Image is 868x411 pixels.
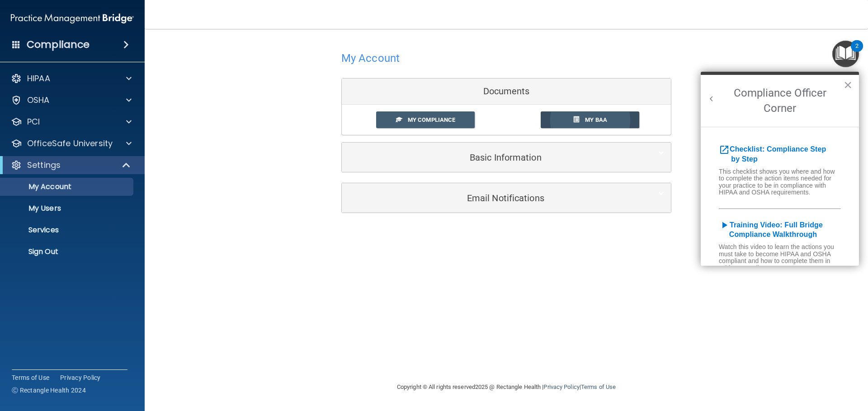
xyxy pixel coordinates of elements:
[581,383,616,390] a: Terms of Use
[349,193,637,203] h5: Email Notifications
[701,244,859,274] h6: Watch this video to learn the actions you must take to become HIPAA and OSHA compliant and how to...
[855,46,859,58] div: 2
[27,95,50,106] p: OSHA
[719,220,730,231] i: play_arrow
[701,168,859,199] h6: This checklist shows you where and how to complete the action items needed for your practice to b...
[719,144,730,155] i: open_in_new
[27,138,113,149] p: OfficeSafe University
[27,116,40,127] p: PCI
[349,147,664,167] a: Basic Information
[719,221,823,239] b: Training Video: Full Bridge Compliance Walkthrough
[701,75,859,127] h2: Compliance Officer Corner
[712,347,857,383] iframe: Drift Widget Chat Controller
[585,116,607,123] span: My BAA
[12,386,86,395] span: Ⓒ Rectangle Health 2024
[27,73,50,84] p: HIPAA
[11,95,132,106] a: OSHA
[844,78,852,92] button: Close
[832,41,859,67] button: Open Resource Center, 2 new notifications
[719,145,826,163] b: Checklist: Compliance Step by Step
[6,226,129,235] p: Services
[6,182,129,191] p: My Account
[27,38,90,51] h4: Compliance
[11,116,132,127] a: PCI
[11,73,132,84] a: HIPAA
[719,221,823,239] a: play_arrowTraining Video: Full Bridge Compliance Walkthrough
[707,94,716,103] button: Back to Resource Center Home
[408,116,455,123] span: My Compliance
[341,373,671,402] div: Copyright © All rights reserved 2025 @ Rectangle Health | |
[342,79,671,105] div: Documents
[701,72,859,266] div: Resource Center
[6,247,129,256] p: Sign Out
[341,52,400,64] h4: My Account
[27,160,61,171] p: Settings
[349,152,637,162] h5: Basic Information
[11,138,132,149] a: OfficeSafe University
[6,204,129,213] p: My Users
[11,9,134,28] img: PMB logo
[719,145,826,163] a: open_in_newChecklist: Compliance Step by Step
[349,188,664,208] a: Email Notifications
[60,373,101,382] a: Privacy Policy
[11,160,131,171] a: Settings
[543,383,579,390] a: Privacy Policy
[12,373,49,382] a: Terms of Use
